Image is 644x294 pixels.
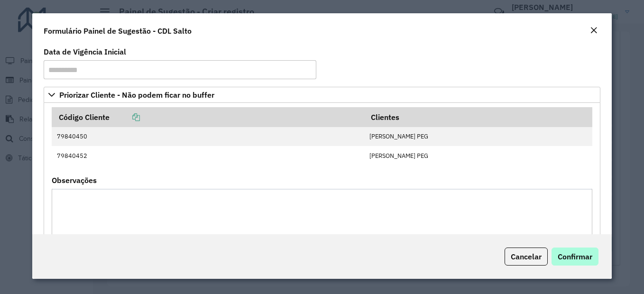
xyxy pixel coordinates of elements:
[59,91,214,99] span: Priorizar Cliente - Não podem ficar no buffer
[364,107,592,127] th: Clientes
[44,87,600,103] a: Priorizar Cliente - Não podem ficar no buffer
[52,107,364,127] th: Código Cliente
[364,127,592,146] td: [PERSON_NAME] PEG
[44,46,126,57] label: Data de Vigência Inicial
[52,175,97,186] label: Observações
[52,127,364,146] td: 79840450
[552,248,598,266] button: Confirmar
[505,248,548,266] button: Cancelar
[590,27,598,34] em: Fechar
[44,25,192,37] h4: Formulário Painel de Sugestão - CDL Salto
[44,103,600,281] div: Priorizar Cliente - Não podem ficar no buffer
[511,252,542,261] span: Cancelar
[587,25,600,37] button: Close
[558,252,592,261] span: Confirmar
[110,112,140,122] a: Copiar
[52,146,364,165] td: 79840452
[364,146,592,165] td: [PERSON_NAME] PEG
